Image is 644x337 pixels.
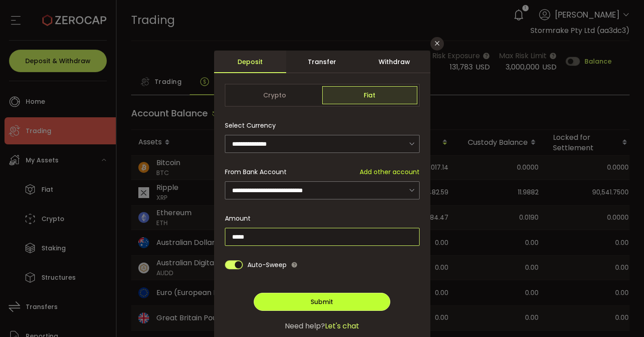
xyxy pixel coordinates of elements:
span: Auto-Sweep [247,256,287,274]
div: Transfer [286,51,358,73]
span: Add other account [360,167,420,177]
span: Crypto [227,86,322,104]
span: Need help? [285,321,325,332]
button: Submit [254,293,390,311]
span: Let's chat [325,321,359,332]
div: Deposit [214,51,286,73]
label: Select Currency [225,121,281,130]
label: Amount [225,214,256,223]
iframe: Chat Widget [599,294,644,337]
span: From Bank Account [225,167,287,177]
span: Fiat [322,86,417,104]
button: Close [430,37,444,51]
div: Withdraw [358,51,430,73]
span: Submit [311,297,333,306]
